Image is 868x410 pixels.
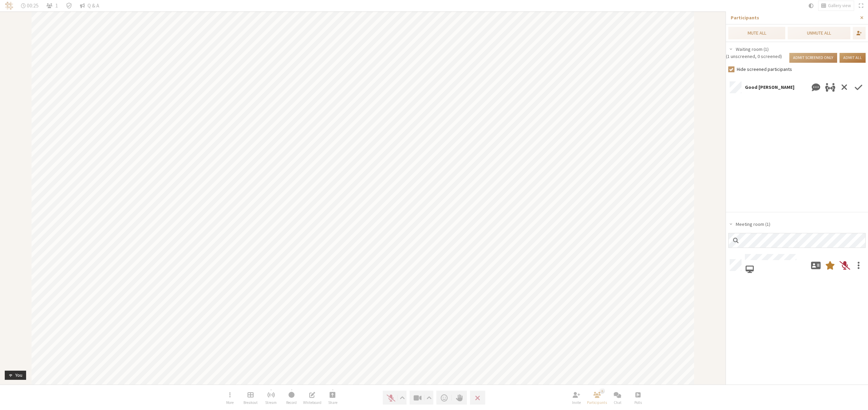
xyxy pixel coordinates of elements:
button: Joined via web browser [745,262,754,276]
button: Unmute (⌘+Shift+A) [383,391,407,405]
button: Send a reaction [436,391,452,405]
button: Open poll [629,389,648,407]
button: Start recording [282,389,301,407]
span: Participants [587,401,607,405]
div: Timer [18,1,42,11]
button: Invite participants (⌘+Shift+I) [567,389,586,407]
button: Q & A [77,1,102,11]
button: Unmute all [788,27,850,39]
button: Open chat [608,389,627,407]
div: Meeting room (1) [726,217,868,231]
span: Whiteboard [303,401,321,405]
button: Start streaming [261,389,280,407]
div: Good [PERSON_NAME] [745,84,804,91]
button: Admit all [840,53,866,63]
span: Invite [572,401,581,405]
button: Invite [853,27,866,39]
span: Record [286,401,297,405]
button: Raise hand [452,391,467,405]
span: 1 [55,3,58,8]
button: Close sidebar [855,12,868,24]
span: More [226,401,234,405]
span: Stream [265,401,277,405]
button: Admit screened only [789,53,837,63]
span: Gallery view [828,3,851,8]
p: Participants [731,14,855,21]
button: Using system theme [806,1,816,11]
button: Audio settings [398,391,406,405]
button: End or leave meeting [470,391,485,405]
button: Close participant list [588,389,607,407]
span: Waiting room (1) (1 unscreened, 0 screened) [726,46,782,59]
button: Video setting [425,391,433,405]
button: Close participant list [44,1,61,11]
button: Open shared whiteboard [303,389,322,407]
span: Breakout [243,401,258,405]
span: Q & A [87,3,99,8]
button: Mute all [728,27,785,39]
div: Meeting details Encryption enabled [63,1,75,11]
button: Deny entry [837,81,851,93]
span: Chat [614,401,622,405]
button: Fullscreen [856,1,866,11]
span: Polls [634,401,642,405]
button: Change layout [818,1,854,11]
button: Stop video (⌘+Shift+V) [410,391,433,405]
div: You [13,372,25,379]
button: Manage Breakout Rooms [241,389,260,407]
button: Send message [809,81,823,93]
img: Iotum [5,2,13,10]
div: 1 [599,388,605,393]
button: One-on-one meeting [823,81,837,93]
button: Open menu [220,389,239,407]
span: Share [328,401,337,405]
button: Allow entry [851,81,866,93]
button: Start sharing [323,389,342,407]
span: 00:25 [27,3,39,8]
